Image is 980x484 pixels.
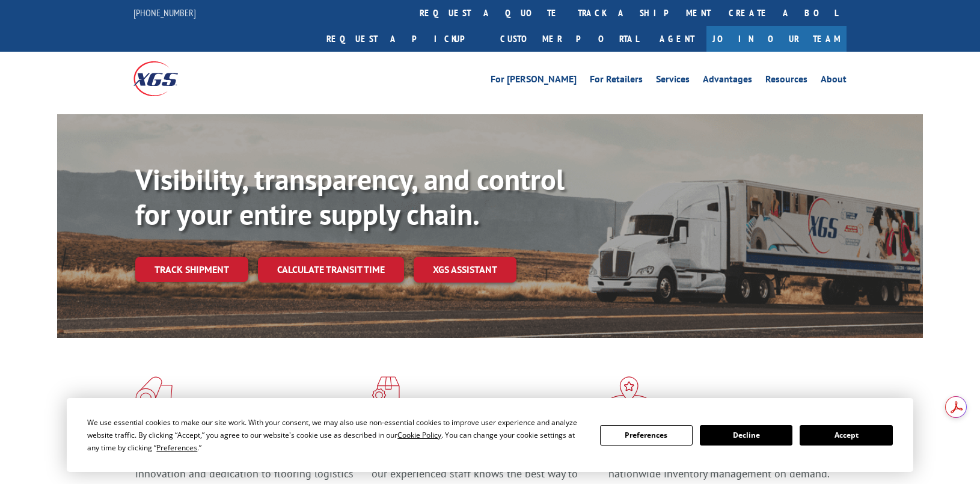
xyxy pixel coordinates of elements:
a: For [PERSON_NAME] [491,75,577,88]
a: Agent [648,26,706,52]
img: xgs-icon-focused-on-flooring-red [372,376,400,408]
a: Advantages [703,75,752,88]
img: xgs-icon-total-supply-chain-intelligence-red [135,376,173,408]
b: Visibility, transparency, and control for your entire supply chain. [135,161,565,233]
a: Resources [765,75,807,88]
div: Cookie Consent Prompt [67,398,913,472]
button: Decline [700,425,792,446]
a: Request a pickup [317,26,491,52]
a: Customer Portal [491,26,648,52]
a: [PHONE_NUMBER] [133,7,196,19]
a: Calculate transit time [258,257,404,283]
a: XGS ASSISTANT [414,257,516,283]
span: Preferences [156,443,197,453]
div: We use essential cookies to make our site work. With your consent, we may also use non-essential ... [87,416,585,454]
a: Services [656,75,690,88]
button: Accept [800,425,892,446]
a: For Retailers [590,75,643,88]
a: About [821,75,847,88]
img: xgs-icon-flagship-distribution-model-red [608,376,650,408]
a: Track shipment [135,257,248,282]
button: Preferences [600,425,693,446]
span: Cookie Policy [397,430,441,440]
a: Join Our Team [706,26,847,52]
